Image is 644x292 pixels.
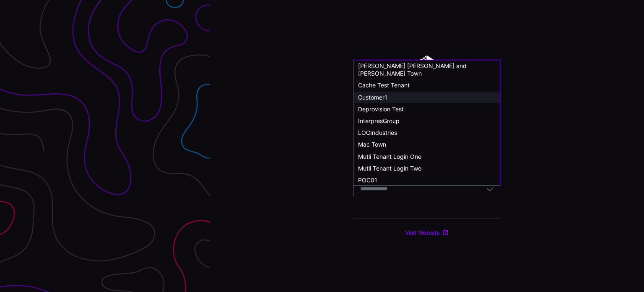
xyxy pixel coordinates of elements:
[358,153,421,160] span: Mutli Tenant Login One
[358,117,400,124] span: InterpresGroup
[486,185,493,193] button: Toggle options menu
[358,129,397,136] span: LOCIndustries
[358,94,387,101] span: Customer1
[358,62,468,77] span: [PERSON_NAME] [PERSON_NAME] and [PERSON_NAME] Town
[358,165,421,172] span: Mutli Tenant Login Two
[358,82,410,89] span: Cache Test Tenant
[358,176,377,184] span: POC01
[358,141,386,148] span: Mac Town
[358,105,404,113] span: Deprovision Test
[405,229,449,237] a: Visit Website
